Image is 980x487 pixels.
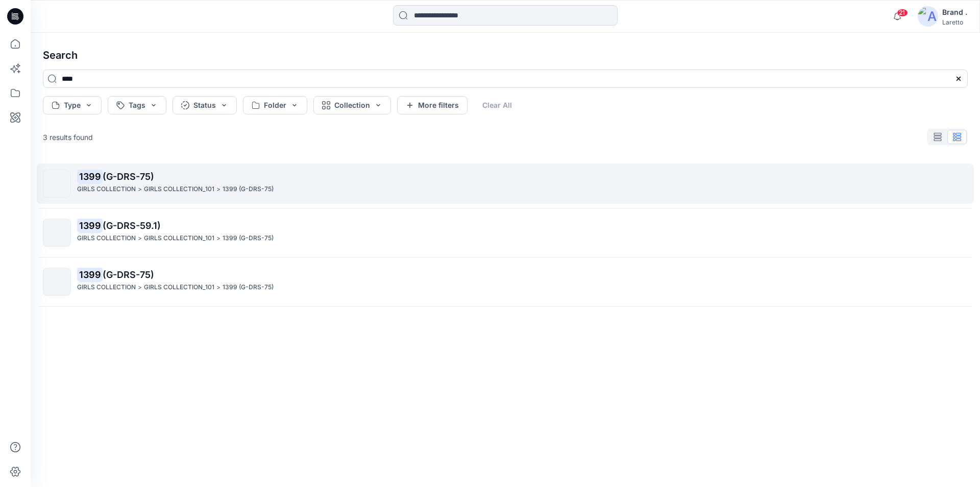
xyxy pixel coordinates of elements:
span: (G-DRS-75) [103,171,154,182]
p: > [216,233,220,244]
p: GIRLS COLLECTION [77,184,136,195]
button: More filters [397,96,468,114]
p: > [138,233,142,244]
p: 3 results found [43,132,93,143]
p: 1399 (G-DRS-75) [223,282,274,293]
p: 1399 (G-DRS-75) [223,184,274,195]
button: Tags [108,96,166,114]
p: > [138,282,142,293]
a: 1399(G-DRS-75)GIRLS COLLECTION>GIRLS COLLECTION_101>1399 (G-DRS-75) [37,164,974,204]
span: (G-DRS-59.1) [103,220,161,231]
p: GIRLS COLLECTION_101 [144,233,214,244]
button: Collection [313,96,391,114]
a: 1399(G-DRS-75)GIRLS COLLECTION>GIRLS COLLECTION_101>1399 (G-DRS-75) [37,262,974,302]
button: Type [43,96,102,114]
a: 1399(G-DRS-59.1)GIRLS COLLECTION>GIRLS COLLECTION_101>1399 (G-DRS-75) [37,213,974,253]
span: (G-DRS-75) [103,269,154,280]
img: avatar [918,6,938,27]
div: Brand . [942,6,967,18]
mark: 1399 [77,267,103,282]
mark: 1399 [77,169,103,183]
p: > [216,184,220,195]
p: GIRLS COLLECTION [77,282,136,293]
span: 21 [897,9,908,17]
button: Status [173,96,237,114]
h4: Search [35,41,976,69]
p: GIRLS COLLECTION [77,233,136,244]
button: Folder [243,96,307,114]
p: GIRLS COLLECTION_101 [144,282,214,293]
p: > [138,184,142,195]
p: 1399 (G-DRS-75) [223,233,274,244]
div: Laretto [942,18,967,26]
mark: 1399 [77,218,103,233]
p: > [216,282,220,293]
p: GIRLS COLLECTION_101 [144,184,214,195]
